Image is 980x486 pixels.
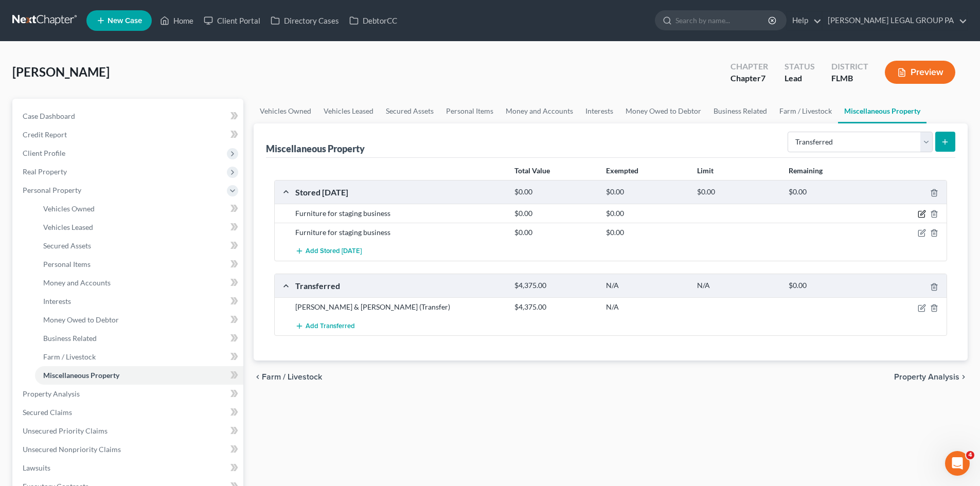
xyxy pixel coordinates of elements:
[290,280,509,291] div: Transferred
[697,166,714,175] strong: Limit
[675,11,770,30] input: Search by name...
[35,329,243,348] a: Business Related
[23,112,75,120] span: Case Dashboard
[43,334,97,343] span: Business Related
[295,316,355,335] button: Add Transferred
[730,61,768,73] div: Chapter
[43,278,111,287] span: Money and Accounts
[789,166,823,175] strong: Remaining
[23,389,80,398] span: Property Analysis
[254,373,322,381] button: chevron_left Farm / Livestock
[43,260,91,268] span: Personal Items
[831,73,868,84] div: FLMB
[509,227,600,238] div: $0.00
[619,99,707,123] a: Money Owed to Debtor
[35,237,243,255] a: Secured Assets
[783,187,875,197] div: $0.00
[43,241,91,250] span: Secured Assets
[254,373,262,381] i: chevron_left
[23,408,72,417] span: Secured Claims
[43,352,96,361] span: Farm / Livestock
[838,99,926,123] a: Miscellaneous Property
[43,297,71,305] span: Interests
[23,426,108,435] span: Unsecured Priority Claims
[601,227,692,238] div: $0.00
[35,274,243,292] a: Money and Accounts
[966,451,974,459] span: 4
[730,73,768,84] div: Chapter
[290,302,509,312] div: [PERSON_NAME] & [PERSON_NAME] (Transfer)
[509,208,600,219] div: $0.00
[601,187,692,197] div: $0.00
[23,149,65,157] span: Client Profile
[12,64,110,79] span: [PERSON_NAME]
[959,373,968,381] i: chevron_right
[509,302,600,312] div: $4,375.00
[254,99,317,123] a: Vehicles Owned
[266,142,365,155] div: Miscellaneous Property
[823,11,967,30] a: [PERSON_NAME] LEGAL GROUP PA
[295,242,362,261] button: Add Stored [DATE]
[23,167,67,176] span: Real Property
[500,99,579,123] a: Money and Accounts
[23,445,121,454] span: Unsecured Nonpriority Claims
[514,166,550,175] strong: Total Value
[440,99,500,123] a: Personal Items
[885,61,955,84] button: Preview
[831,61,868,73] div: District
[262,373,322,381] span: Farm / Livestock
[894,373,959,381] span: Property Analysis
[894,373,968,381] button: Property Analysis chevron_right
[601,302,692,312] div: N/A
[265,11,344,30] a: Directory Cases
[783,281,875,291] div: $0.00
[761,73,765,83] span: 7
[14,440,243,459] a: Unsecured Nonpriority Claims
[23,186,81,194] span: Personal Property
[344,11,402,30] a: DebtorCC
[601,208,692,219] div: $0.00
[43,315,119,324] span: Money Owed to Debtor
[306,247,362,256] span: Add Stored [DATE]
[14,422,243,440] a: Unsecured Priority Claims
[43,223,93,231] span: Vehicles Leased
[35,200,243,218] a: Vehicles Owned
[290,187,509,197] div: Stored [DATE]
[35,348,243,366] a: Farm / Livestock
[14,125,243,144] a: Credit Report
[35,311,243,329] a: Money Owed to Debtor
[43,204,95,213] span: Vehicles Owned
[199,11,265,30] a: Client Portal
[773,99,838,123] a: Farm / Livestock
[35,366,243,385] a: Miscellaneous Property
[509,187,600,197] div: $0.00
[787,11,822,30] a: Help
[380,99,440,123] a: Secured Assets
[14,385,243,403] a: Property Analysis
[692,187,783,197] div: $0.00
[108,17,142,25] span: New Case
[14,107,243,125] a: Case Dashboard
[707,99,773,123] a: Business Related
[601,281,692,291] div: N/A
[945,451,970,476] iframe: Intercom live chat
[35,292,243,311] a: Interests
[35,255,243,274] a: Personal Items
[155,11,199,30] a: Home
[785,73,815,84] div: Lead
[579,99,619,123] a: Interests
[317,99,380,123] a: Vehicles Leased
[14,403,243,422] a: Secured Claims
[306,322,355,330] span: Add Transferred
[785,61,815,73] div: Status
[14,459,243,477] a: Lawsuits
[509,281,600,291] div: $4,375.00
[692,281,783,291] div: N/A
[290,208,509,219] div: Furniture for staging business
[23,463,50,472] span: Lawsuits
[606,166,638,175] strong: Exempted
[43,371,119,380] span: Miscellaneous Property
[35,218,243,237] a: Vehicles Leased
[23,130,67,139] span: Credit Report
[290,227,509,238] div: Furniture for staging business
